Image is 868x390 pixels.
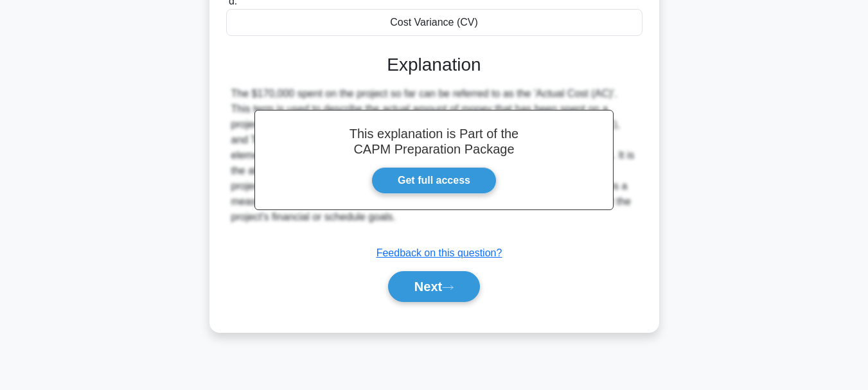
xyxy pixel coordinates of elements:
div: Cost Variance (CV) [226,9,642,36]
h3: Explanation [234,54,635,76]
button: Next [388,271,480,302]
div: The $170,000 spent on the project so far can be referred to as the 'Actual Cost (AC)'. This term ... [231,86,637,225]
a: Get full access [371,167,497,194]
a: Feedback on this question? [376,247,502,258]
